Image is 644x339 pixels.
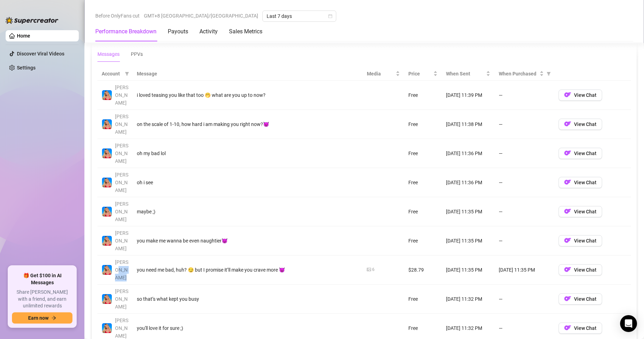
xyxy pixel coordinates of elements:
img: OF [564,295,571,302]
img: OF [564,149,571,157]
span: [PERSON_NAME] [115,201,128,222]
img: OF [564,324,571,331]
div: Payouts [168,27,188,36]
td: [DATE] 11:35 PM [442,197,495,226]
span: Media [367,70,394,78]
span: View Chat [574,151,597,156]
img: OF [564,208,571,215]
a: OFView Chat [559,181,602,187]
button: Earn nowarrow-right [12,312,72,324]
button: OFView Chat [559,323,602,334]
span: View Chat [574,121,597,127]
td: Free [404,285,442,314]
th: Price [404,67,442,81]
img: OF [564,266,571,273]
button: OFView Chat [559,264,602,275]
a: OFView Chat [559,239,602,245]
button: OFView Chat [559,235,602,246]
img: OF [564,237,571,244]
span: [PERSON_NAME] [115,172,128,193]
img: Ashley [102,178,112,187]
td: [DATE] 11:35 PM [442,226,495,255]
td: [DATE] 11:36 PM [442,139,495,168]
button: OFView Chat [559,148,602,159]
div: Sales Metrics [229,27,262,36]
span: View Chat [574,92,597,98]
a: OFView Chat [559,298,602,303]
img: Ashley [102,207,112,217]
th: When Sent [442,67,495,81]
a: Discover Viral Videos [17,51,64,56]
div: on the scale of 1-10, how hard i am making you right now?😈 [137,120,358,128]
td: — [495,226,554,255]
span: [PERSON_NAME] [115,259,128,280]
img: OF [564,179,571,186]
span: [PERSON_NAME] [115,114,128,135]
div: Performance Breakdown [95,27,157,36]
a: OFView Chat [559,94,602,99]
div: PPVs [131,50,143,58]
span: Price [408,70,432,78]
td: — [495,139,554,168]
a: OFView Chat [559,210,602,216]
td: — [495,168,554,197]
div: Open Intercom Messenger [620,315,637,332]
span: [PERSON_NAME] [115,230,128,251]
span: View Chat [574,267,597,273]
a: OFView Chat [559,268,602,274]
div: i loved teasing you like that too 🤭 what are you up to now? [137,91,358,99]
span: Share [PERSON_NAME] with a friend, and earn unlimited rewards [12,289,72,310]
span: arrow-right [51,315,56,320]
span: Before OnlyFans cut [95,11,140,21]
td: — [495,197,554,226]
th: When Purchased [495,67,554,81]
td: [DATE] 11:35 PM [495,255,554,285]
span: View Chat [574,325,597,331]
div: so that’s what kept you busy [137,295,358,303]
button: OFView Chat [559,119,602,130]
div: you need me bad, huh? 😏 but I promise it’ll make you crave more 😈 [137,266,358,274]
td: [DATE] 11:35 PM [442,255,495,285]
div: 6 [372,266,375,273]
span: View Chat [574,238,597,244]
span: View Chat [574,180,597,185]
td: Free [404,139,442,168]
span: When Purchased [499,70,538,78]
img: OF [564,91,571,98]
span: [PERSON_NAME] [115,143,128,164]
span: Last 7 days [267,11,332,21]
img: Ashley [102,236,112,246]
span: View Chat [574,209,597,214]
span: filter [547,72,551,76]
th: Message [133,67,363,81]
span: filter [125,72,129,76]
td: [DATE] 11:38 PM [442,110,495,139]
span: View Chat [574,296,597,302]
td: [DATE] 11:32 PM [442,285,495,314]
button: OFView Chat [559,89,602,101]
a: OFView Chat [559,327,602,332]
a: OFView Chat [559,152,602,158]
img: Ashley [102,323,112,333]
div: oh my bad lol [137,149,358,157]
span: Earn now [28,315,49,321]
td: [DATE] 11:36 PM [442,168,495,197]
span: Account [102,70,122,78]
td: [DATE] 11:39 PM [442,81,495,110]
div: Messages [97,50,120,58]
img: Ashley [102,294,112,304]
td: — [495,110,554,139]
td: Free [404,226,442,255]
div: oh i see [137,179,358,186]
div: maybe ;) [137,208,358,215]
div: Activity [199,27,218,36]
img: Ashley [102,148,112,158]
th: Media [363,67,404,81]
td: $28.79 [404,255,442,285]
span: [PERSON_NAME] [115,288,128,310]
img: logo-BBDzfeDw.svg [6,17,58,24]
a: Home [17,33,30,39]
span: calendar [328,14,332,18]
div: you'll love it for sure ;) [137,324,358,332]
td: Free [404,197,442,226]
